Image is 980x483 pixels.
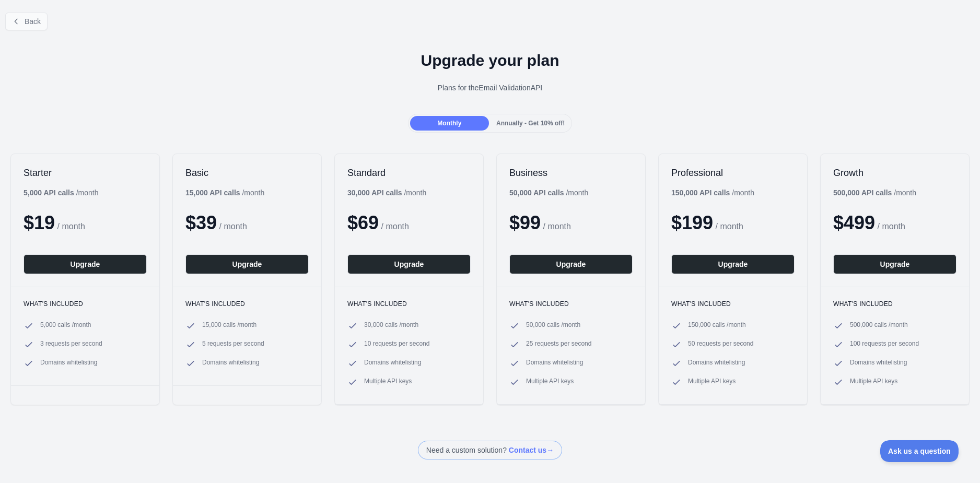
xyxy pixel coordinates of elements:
span: $ 199 [671,212,713,233]
span: $ 99 [509,212,541,233]
h2: Standard [347,167,471,179]
h2: Professional [671,167,795,179]
div: / month [509,187,588,198]
h2: Business [509,167,633,179]
b: 150,000 API calls [671,189,730,197]
iframe: Toggle Customer Support [880,440,959,462]
div: / month [347,187,426,198]
span: $ 69 [347,212,379,233]
b: 30,000 API calls [347,189,402,197]
div: / month [671,187,754,198]
b: 50,000 API calls [509,189,564,197]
